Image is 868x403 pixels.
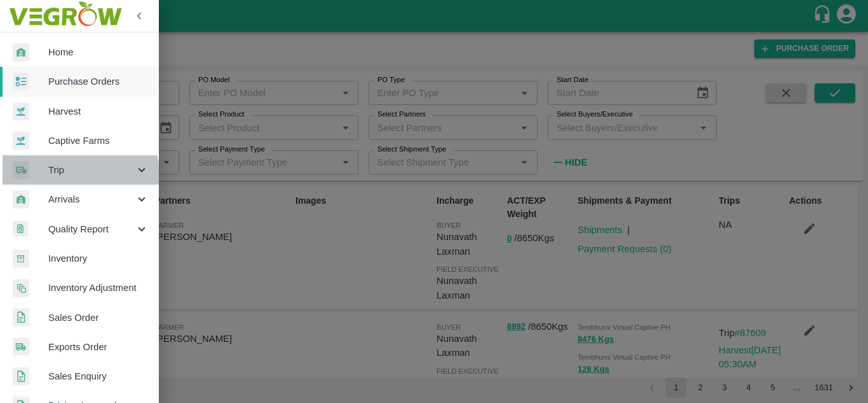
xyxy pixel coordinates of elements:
[13,279,29,297] img: inventory
[48,281,149,295] span: Inventory Adjustment
[13,367,29,386] img: sales
[48,45,149,59] span: Home
[48,222,135,236] span: Quality Report
[48,134,149,148] span: Captive Farms
[13,102,29,121] img: harvest
[48,340,149,354] span: Exports Order
[13,190,29,209] img: whArrival
[48,163,135,177] span: Trip
[48,311,149,325] span: Sales Order
[13,250,29,268] img: whInventory
[48,104,149,118] span: Harvest
[13,131,29,150] img: harvest
[48,369,149,383] span: Sales Enquiry
[48,192,135,206] span: Arrivals
[48,74,149,88] span: Purchase Orders
[13,43,29,62] img: whArrival
[13,73,29,91] img: reciept
[13,221,28,237] img: qualityReport
[13,161,29,180] img: delivery
[13,337,29,356] img: shipments
[13,308,29,327] img: sales
[48,251,149,265] span: Inventory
